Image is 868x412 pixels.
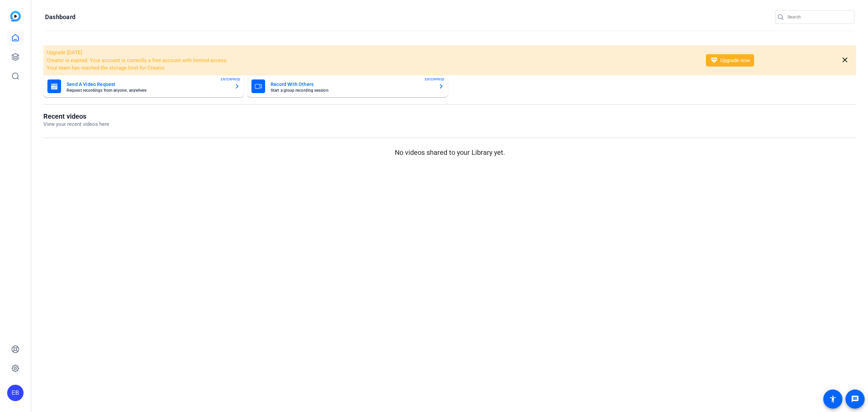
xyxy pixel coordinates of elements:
[787,13,849,21] input: Search
[47,64,697,72] li: Your team has reached the storage limit for Creator.
[43,75,244,97] button: Send A Video RequestRequest recordings from anyone, anywhereENTERPRISE
[851,395,859,403] mat-icon: message
[271,88,433,92] mat-card-subtitle: Start a group recording session
[67,88,229,92] mat-card-subtitle: Request recordings from anyone, anywhere
[710,56,718,64] mat-icon: diamond
[47,49,82,56] span: Upgrade [DATE]
[221,77,241,82] span: ENTERPRISE
[67,80,229,88] mat-card-title: Send A Video Request
[829,395,837,403] mat-icon: accessibility
[10,11,21,21] img: blue-gradient.svg
[43,120,109,128] p: View your recent videos here
[425,77,445,82] span: ENTERPRISE
[706,54,754,67] button: Upgrade now
[43,112,109,120] h1: Recent videos
[45,13,75,21] h1: Dashboard
[7,385,24,401] div: EB
[247,75,448,97] button: Record With OthersStart a group recording sessionENTERPRISE
[47,57,697,64] li: Creator is expired. Your account is currently a free account with limited access.
[841,56,849,64] mat-icon: close
[43,147,856,158] p: No videos shared to your Library yet.
[271,80,433,88] mat-card-title: Record With Others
